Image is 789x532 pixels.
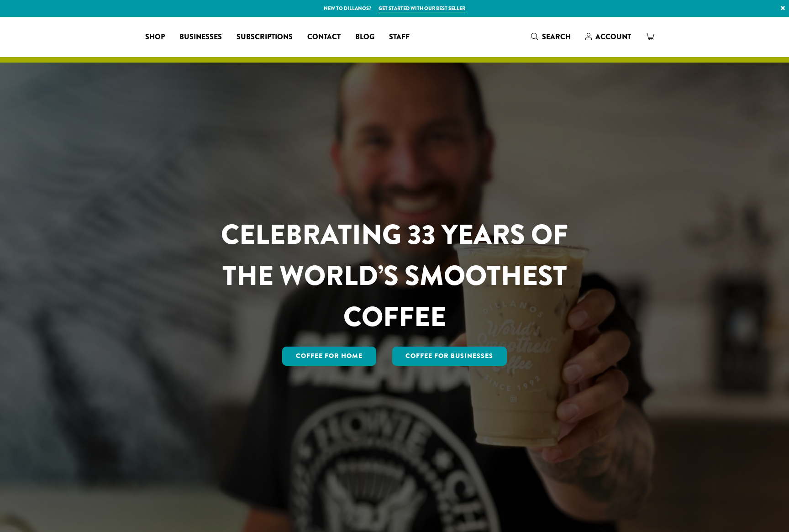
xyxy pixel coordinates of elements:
[179,32,222,43] span: Businesses
[595,32,631,42] span: Account
[355,32,374,43] span: Blog
[524,29,578,44] a: Search
[379,5,465,12] a: Get started with our best seller
[138,30,172,44] a: Shop
[542,32,571,42] span: Search
[282,347,376,366] a: Coffee for Home
[194,214,595,337] h1: CELEBRATING 33 YEARS OF THE WORLD’S SMOOTHEST COFFEE
[145,32,165,43] span: Shop
[382,30,417,44] a: Staff
[307,32,341,43] span: Contact
[237,32,293,43] span: Subscriptions
[389,32,410,43] span: Staff
[392,347,507,366] a: Coffee For Businesses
